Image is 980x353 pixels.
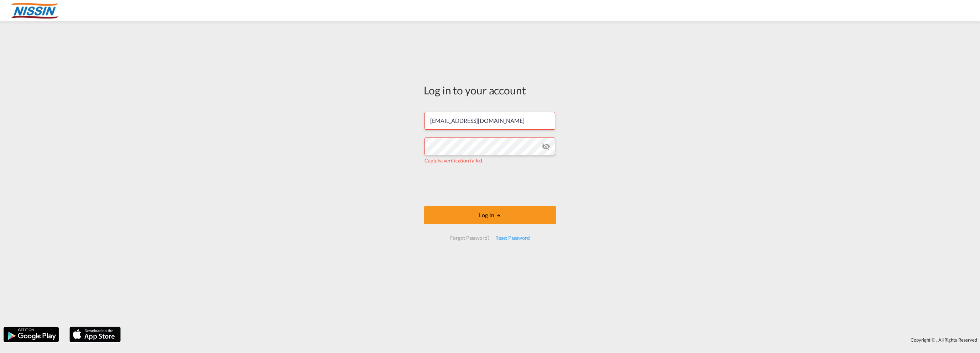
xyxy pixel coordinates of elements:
iframe: Chat [5,316,30,342]
div: Reset Password [492,232,533,244]
img: google.png [3,326,59,343]
img: 485da9108dca11f0a63a77e390b9b49c.jpg [11,3,59,19]
div: Copyright © . All Rights Reserved [124,334,980,346]
span: Captcha verification failed. [424,157,483,163]
div: Forgot Password? [447,232,492,244]
button: LOGIN [424,206,556,224]
md-icon: icon-eye-off [542,142,550,151]
input: Enter email/phone number [424,112,555,130]
img: apple.png [69,326,121,343]
div: Log in to your account [424,83,556,98]
iframe: reCAPTCHA [436,171,544,199]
